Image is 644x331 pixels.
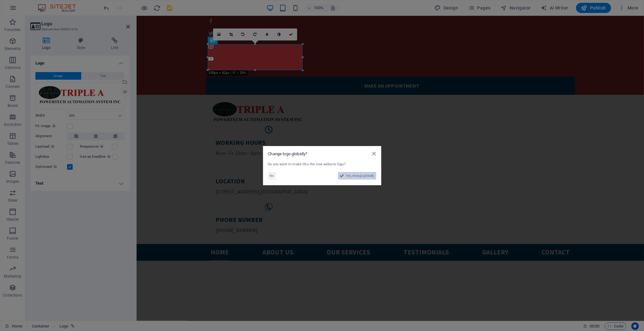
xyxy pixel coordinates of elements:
i:  [225,67,227,73]
p: , [79,172,186,180]
span: [STREET_ADDRESS] [79,173,123,179]
span: No [270,172,274,180]
span: Change logo globally? [268,151,308,156]
button: No [268,172,276,180]
button: Yes, change globally [338,172,376,180]
span: Yes, change globally [346,172,374,180]
div: Do you want to make this the new website logo? [268,162,376,167]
